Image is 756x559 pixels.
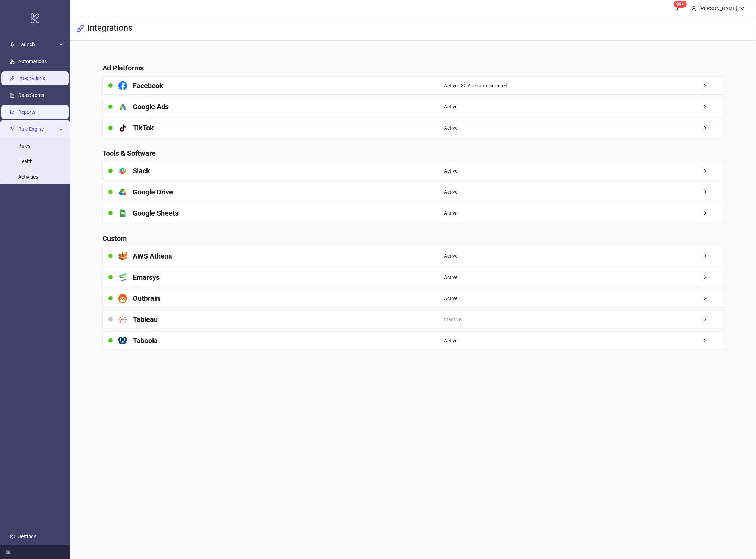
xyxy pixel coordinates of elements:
[702,275,724,280] span: right
[133,315,158,324] h4: Tableau
[444,209,458,217] span: Active
[444,316,462,323] span: Inactive
[133,272,160,282] h4: Emarsys
[102,183,724,201] a: Google DriveActiveright
[102,204,724,222] a: Google SheetsActiveright
[102,234,724,243] h4: Custom
[102,63,724,73] h4: Ad Platforms
[133,102,169,112] h4: Google Ads
[18,109,36,115] a: Reports
[133,251,172,261] h4: AWS Athena
[87,23,132,35] h3: Integrations
[18,37,57,51] span: Launch
[6,549,11,554] span: menu-fold
[674,1,687,8] sup: 684
[18,174,38,180] a: Activities
[102,310,724,329] a: TableauInactiveright
[102,268,724,286] a: EmarsysActiveright
[674,6,679,11] span: bell
[444,124,458,132] span: Active
[102,289,724,308] a: OutbrainActiveright
[133,208,179,218] h4: Google Sheets
[76,24,85,33] span: api
[102,247,724,265] a: AWS AthenaActiveright
[444,167,458,175] span: Active
[18,159,33,164] a: Health
[133,123,154,133] h4: TikTok
[102,148,724,158] h4: Tools & Software
[740,6,745,11] span: down
[444,337,458,344] span: Active
[18,534,36,539] a: Settings
[18,92,44,98] a: Data Stores
[18,75,45,81] a: Integrations
[702,317,724,322] span: right
[133,81,163,91] h4: Facebook
[18,143,30,149] a: Rules
[102,162,724,180] a: SlackActiveright
[10,126,15,131] span: fork
[444,82,508,89] span: Active - 32 Accounts selected
[10,42,15,47] span: rocket
[702,211,724,216] span: right
[444,103,458,111] span: Active
[702,190,724,194] span: right
[702,296,724,301] span: right
[133,293,160,303] h4: Outbrain
[702,254,724,259] span: right
[102,331,724,350] a: TaboolaActiveright
[102,98,724,116] a: Google AdsActiveright
[692,6,696,11] span: user
[444,273,458,281] span: Active
[18,122,57,136] span: Rule Engine
[133,336,158,346] h4: Taboola
[696,5,740,12] div: [PERSON_NAME]
[702,168,724,173] span: right
[102,76,724,95] a: FacebookActive - 32 Accounts selectedright
[702,83,724,88] span: right
[702,125,724,130] span: right
[444,294,458,302] span: Active
[18,58,47,64] a: Automations
[102,119,724,137] a: TikTokActiveright
[133,187,173,197] h4: Google Drive
[444,252,458,260] span: Active
[702,338,724,343] span: right
[444,188,458,196] span: Active
[702,104,724,109] span: right
[133,166,150,176] h4: Slack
